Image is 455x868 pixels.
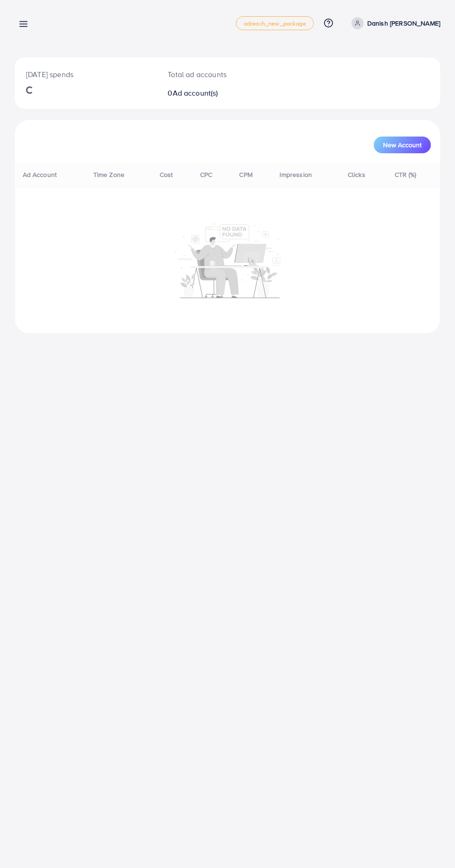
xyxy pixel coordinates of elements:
[168,89,252,98] h2: 0
[244,20,306,26] span: adreach_new_package
[236,16,314,30] a: adreach_new_package
[173,88,218,98] span: Ad account(s)
[383,142,422,148] span: New Account
[348,17,440,29] a: Danish [PERSON_NAME]
[367,18,440,29] p: Danish [PERSON_NAME]
[26,69,145,80] p: [DATE] spends
[168,69,252,80] p: Total ad accounts
[374,137,431,153] button: New Account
